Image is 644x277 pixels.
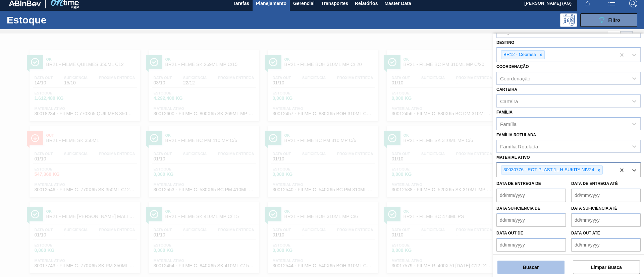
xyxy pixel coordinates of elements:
[496,155,530,160] label: Material ativo
[496,64,529,69] label: Coordenação
[580,13,637,27] button: Filtro
[620,31,633,44] div: Visão em Cards
[501,166,595,174] div: 30030776 - ROT PLAST 1L H SUKITA NIV24
[500,76,530,81] div: Coordenação
[496,181,541,186] label: Data de Entrega de
[496,238,566,252] input: dd/mm/yyyy
[496,189,566,202] input: dd/mm/yyyy
[496,231,523,235] label: Data out de
[9,0,41,6] img: TNhmsLtSVTkK8tSr43FrP2fwEKptu5GPRR3wAAAABJRU5ErkJggg==
[608,17,620,23] span: Filtro
[496,206,540,211] label: Data suficiência de
[496,213,566,227] input: dd/mm/yyyy
[571,238,641,252] input: dd/mm/yyyy
[571,206,617,211] label: Data suficiência até
[571,181,618,186] label: Data de Entrega até
[501,51,537,59] div: BR12 - Cebrasa
[7,16,107,24] h1: Estoque
[496,133,536,137] label: Família Rotulada
[496,87,517,92] label: Carteira
[608,31,620,44] div: Visão em Lista
[500,121,517,127] div: Família
[496,40,514,45] label: Destino
[500,98,518,104] div: Carteira
[571,213,641,227] input: dd/mm/yyyy
[496,110,513,115] label: Família
[571,231,600,235] label: Data out até
[571,189,641,202] input: dd/mm/yyyy
[500,144,538,149] div: Família Rotulada
[560,13,577,27] div: Pogramando: nenhum usuário selecionado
